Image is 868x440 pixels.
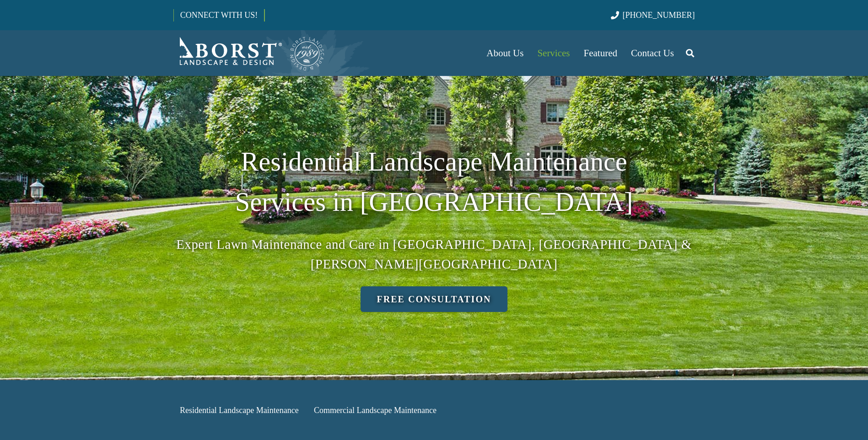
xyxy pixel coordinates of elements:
[486,48,523,59] span: About Us
[176,237,691,271] span: Expert Lawn Maintenance and Care in [GEOGRAPHIC_DATA], [GEOGRAPHIC_DATA] & [PERSON_NAME][GEOGRAPH...
[361,286,508,312] a: Free consultation
[624,30,681,76] a: Contact Us
[530,30,577,76] a: Services
[611,11,695,20] a: [PHONE_NUMBER]
[577,30,624,76] a: Featured
[623,11,695,20] span: [PHONE_NUMBER]
[631,48,674,59] span: Contact Us
[235,147,633,217] span: Residential Landscape Maintenance Services in [GEOGRAPHIC_DATA]
[173,397,306,424] a: Residential Landscape Maintenance
[681,42,699,64] a: Search
[307,397,443,424] a: Commercial Landscape Maintenance
[584,48,617,59] span: Featured
[480,30,530,76] a: About Us
[174,4,264,26] a: CONNECT WITH US!
[537,48,570,59] span: Services
[173,35,325,71] a: Borst-Logo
